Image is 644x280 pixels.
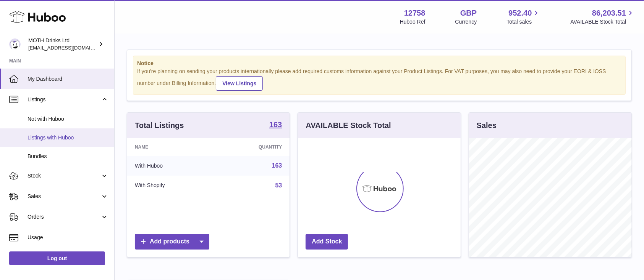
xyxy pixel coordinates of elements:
[306,120,391,131] h3: AVAILABLE Stock Total
[9,38,21,50] img: internalAdmin-12758@internal.huboo.com
[28,75,108,83] span: My Dashboard
[570,8,635,26] a: 86,203.51 AVAILABLE Stock Total
[28,234,108,241] span: Usage
[306,234,348,250] a: Add Stock
[135,120,184,131] h3: Total Listings
[215,138,290,156] th: Quantity
[137,60,621,67] strong: Notice
[400,18,426,26] div: Huboo Ref
[508,8,532,18] span: 952.40
[216,76,263,91] a: View Listings
[404,8,426,18] strong: 12758
[28,193,100,200] span: Sales
[272,162,282,169] a: 163
[127,138,215,156] th: Name
[28,134,108,141] span: Listings with Huboo
[127,156,215,176] td: With Huboo
[592,8,626,18] span: 86,203.51
[28,96,100,103] span: Listings
[28,153,108,160] span: Bundles
[135,234,209,250] a: Add products
[9,251,105,265] a: Log out
[477,120,497,131] h3: Sales
[127,176,215,195] td: With Shopify
[570,18,635,26] span: AVAILABLE Stock Total
[28,37,97,51] div: MOTH Drinks Ltd
[269,121,282,130] a: 163
[28,115,108,123] span: Not with Huboo
[137,68,621,91] div: If you're planning on sending your products internationally please add required customs informati...
[455,18,477,26] div: Currency
[269,121,282,128] strong: 163
[506,18,540,26] span: Total sales
[28,45,112,51] span: [EMAIL_ADDRESS][DOMAIN_NAME]
[275,182,282,189] a: 53
[28,213,100,221] span: Orders
[28,172,100,179] span: Stock
[506,8,540,26] a: 952.40 Total sales
[460,8,477,18] strong: GBP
